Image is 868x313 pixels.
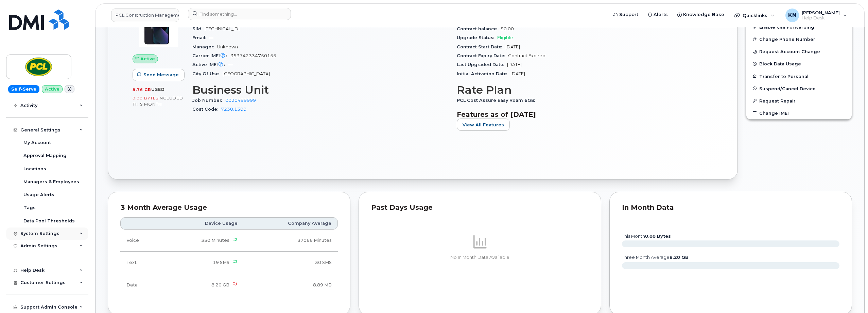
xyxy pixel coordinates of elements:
[111,9,179,22] a: PCL Construction Management
[244,252,338,274] td: 30 SMS
[133,69,185,81] button: Send Message
[683,11,724,18] span: Knowledge Base
[133,87,151,92] span: 8.76 GB
[211,282,229,287] span: 8.20 GB
[120,274,162,296] td: Data
[151,87,165,92] span: used
[670,255,689,260] tspan: 8.20 GB
[802,15,840,21] span: Help Desk
[133,96,158,100] span: 0.00 Bytes
[508,53,545,58] span: Contract Expired
[192,84,449,96] h3: Business Unit
[759,25,814,30] span: Enable Call Forwarding
[802,10,840,15] span: [PERSON_NAME]
[746,45,852,58] button: Request Account Change
[746,95,852,107] button: Request Repair
[244,217,338,230] th: Company Average
[228,62,233,67] span: —
[192,35,209,40] span: Email
[162,217,244,230] th: Device Usage
[743,13,767,18] span: Quicklinks
[192,26,205,31] span: SIM
[192,107,221,112] span: Cost Code
[759,86,816,91] span: Suspend/Cancel Device
[192,98,225,103] span: Job Number
[788,11,796,19] span: KN
[217,44,238,49] span: Unknown
[622,204,839,211] div: In Month Data
[730,9,779,22] div: Quicklinks
[457,98,538,103] span: PCL Cost Assure Easy Roam 6GB
[244,230,338,252] td: 37066 Minutes
[213,260,229,265] span: 19 SMS
[230,53,276,58] span: 353742334750155
[201,238,229,243] span: 350 Minutes
[244,274,338,296] td: 8.89 MB
[457,62,507,67] span: Last Upgraded Date
[609,8,643,21] a: Support
[622,234,671,239] text: this month
[457,53,508,58] span: Contract Expiry Date
[619,11,638,18] span: Support
[645,234,671,239] tspan: 0.00 Bytes
[120,252,162,274] td: Text
[223,71,270,76] span: [GEOGRAPHIC_DATA]
[746,33,852,45] button: Change Phone Number
[746,58,852,70] button: Block Data Usage
[457,35,497,40] span: Upgrade Status
[371,254,589,261] p: No In Month Data Available
[143,72,179,78] span: Send Message
[133,95,183,107] span: included this month
[457,110,713,119] h3: Features as of [DATE]
[507,62,522,67] span: [DATE]
[120,204,338,211] div: 3 Month Average Usage
[746,70,852,82] button: Transfer to Personal
[505,44,520,49] span: [DATE]
[120,230,162,252] td: Voice
[654,11,668,18] span: Alerts
[371,204,589,211] div: Past Days Usage
[192,53,230,58] span: Carrier IMEI
[497,35,513,40] span: Eligible
[205,26,240,31] span: [TECHNICAL_ID]
[457,119,510,131] button: View All Features
[457,84,713,96] h3: Rate Plan
[501,26,514,31] span: $0.00
[140,56,155,62] span: Active
[463,122,504,128] span: View All Features
[192,44,217,49] span: Manager
[781,9,852,22] div: Khanh Nguyen
[673,8,729,21] a: Knowledge Base
[746,107,852,119] button: Change IMEI
[510,71,525,76] span: [DATE]
[209,35,213,40] span: —
[192,62,228,67] span: Active IMEI
[643,8,673,21] a: Alerts
[457,26,501,31] span: Contract balance
[192,71,223,76] span: City Of Use
[746,82,852,95] button: Suspend/Cancel Device
[221,107,246,112] a: 7230.1300
[188,8,291,20] input: Find something...
[457,71,510,76] span: Initial Activation Date
[622,255,689,260] text: three month average
[225,98,256,103] a: 0020499999
[457,44,505,49] span: Contract Start Date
